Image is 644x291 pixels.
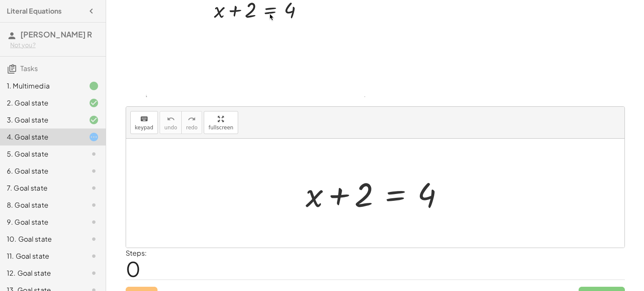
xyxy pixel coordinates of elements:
[89,217,99,227] i: Task not started.
[89,183,99,193] i: Task not started.
[20,29,92,39] span: [PERSON_NAME] R
[89,234,99,244] i: Task not started.
[89,81,99,91] i: Task finished.
[89,149,99,159] i: Task not started.
[181,111,202,134] button: redoredo
[89,200,99,210] i: Task not started.
[7,81,75,91] div: 1. Multimedia
[10,41,99,49] div: Not you?
[7,6,62,16] h4: Literal Equations
[7,132,75,142] div: 4. Goal state
[140,114,148,124] i: keyboard
[7,217,75,227] div: 9. Goal state
[135,125,154,131] span: keypad
[188,114,196,124] i: redo
[167,114,175,124] i: undo
[7,268,75,278] div: 12. Goal state
[126,248,147,257] label: Steps:
[89,132,99,142] i: Task started.
[89,166,99,176] i: Task not started.
[7,166,75,176] div: 6. Goal state
[204,111,238,134] button: fullscreen
[7,183,75,193] div: 7. Goal state
[7,98,75,108] div: 2. Goal state
[7,251,75,261] div: 11. Goal state
[160,111,182,134] button: undoundo
[20,64,38,73] span: Tasks
[7,200,75,210] div: 8. Goal state
[89,251,99,261] i: Task not started.
[126,256,141,282] span: 0
[89,115,99,125] i: Task finished and correct.
[130,111,158,134] button: keyboardkeypad
[89,268,99,278] i: Task not started.
[89,98,99,108] i: Task finished and correct.
[7,234,75,244] div: 10. Goal state
[7,115,75,125] div: 3. Goal state
[164,125,177,131] span: undo
[208,125,233,131] span: fullscreen
[7,149,75,159] div: 5. Goal state
[186,125,197,131] span: redo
